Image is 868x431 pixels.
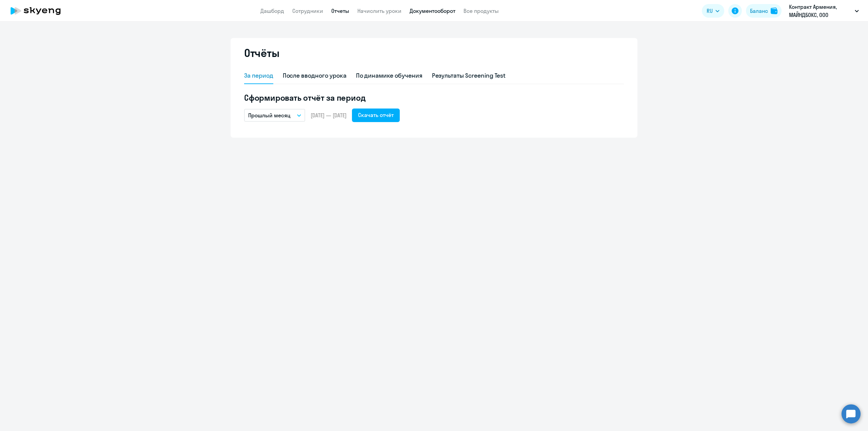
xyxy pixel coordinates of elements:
button: Скачать отчёт [352,109,400,122]
div: Баланс [750,7,768,15]
button: RU [702,4,724,18]
div: После вводного урока [283,71,347,80]
a: Дашборд [260,7,284,14]
button: Контракт Армения, МАЙНДБОКС, ООО [786,3,862,19]
div: Скачать отчёт [358,111,394,119]
span: [DATE] — [DATE] [311,112,347,119]
span: RU [707,7,713,15]
h2: Отчёты [244,46,279,60]
p: Контракт Армения, МАЙНДБОКС, ООО [789,3,852,19]
button: Прошлый месяц [244,109,305,122]
a: Сотрудники [292,7,323,14]
a: Документооборот [410,7,455,14]
div: За период [244,71,273,80]
a: Отчеты [331,7,349,14]
div: По динамике обучения [356,71,422,80]
div: Результаты Screening Test [432,71,506,80]
a: Все продукты [463,7,499,14]
img: balance [771,7,777,14]
h5: Сформировать отчёт за период [244,92,624,103]
button: Балансbalance [746,4,782,18]
p: Прошлый месяц [248,111,291,119]
a: Начислить уроки [357,7,401,14]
